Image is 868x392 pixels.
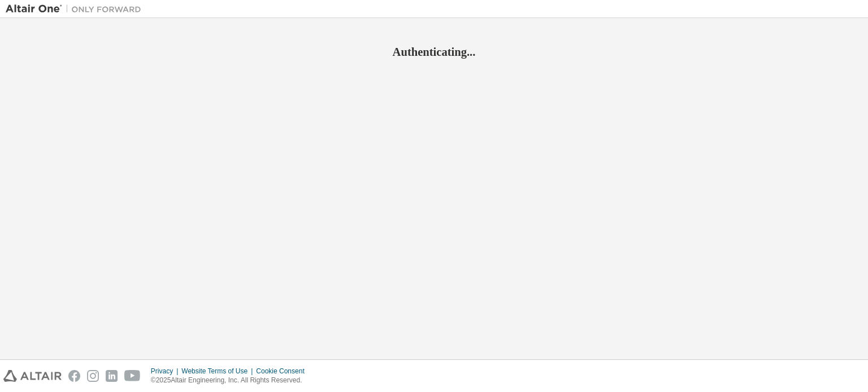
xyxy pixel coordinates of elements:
[181,367,256,376] div: Website Terms of Use
[6,45,862,59] h2: Authenticating...
[87,370,99,382] img: instagram.svg
[256,367,311,376] div: Cookie Consent
[106,370,118,382] img: linkedin.svg
[124,370,141,382] img: youtube.svg
[3,370,62,382] img: altair_logo.svg
[6,3,147,15] img: Altair One
[68,370,80,382] img: facebook.svg
[151,376,311,385] p: © 2025 Altair Engineering, Inc. All Rights Reserved.
[151,367,181,376] div: Privacy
